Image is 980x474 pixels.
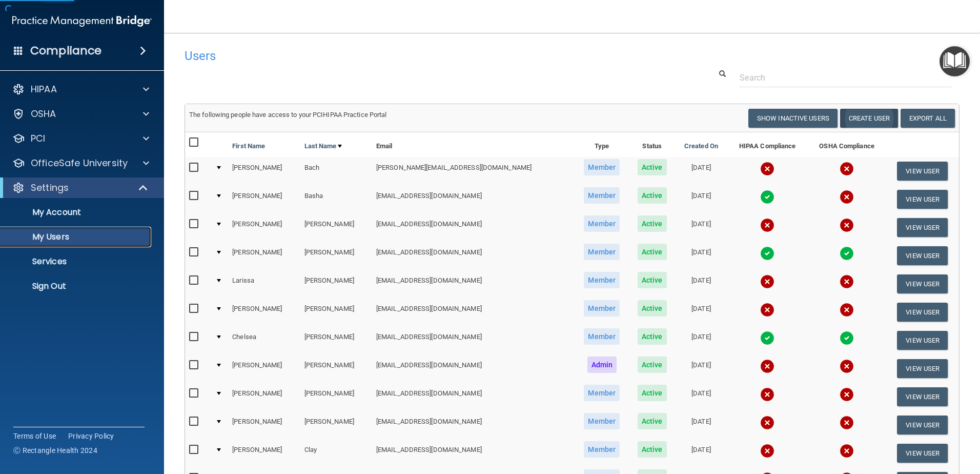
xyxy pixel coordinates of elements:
[760,387,774,402] img: cross.ca9f0e7f.svg
[228,270,300,298] td: Larissa
[675,411,727,439] td: [DATE]
[840,246,854,261] img: tick.e7d51cea.svg
[760,274,774,289] img: cross.ca9f0e7f.svg
[675,326,727,354] td: [DATE]
[638,244,667,260] span: Active
[300,213,372,242] td: [PERSON_NAME]
[897,162,948,181] button: View User
[189,111,387,118] span: The following people have access to your PCIHIPAA Practice Portal
[228,439,300,467] td: [PERSON_NAME]
[638,413,667,429] span: Active
[304,140,342,152] a: Last Name
[740,68,952,87] input: Search
[372,411,575,439] td: [EMAIL_ADDRESS][DOMAIN_NAME]
[31,157,128,169] p: OfficeSafe University
[675,298,727,326] td: [DATE]
[638,385,667,401] span: Active
[638,159,667,175] span: Active
[808,132,886,157] th: OSHA Compliance
[31,108,56,120] p: OSHA
[575,132,629,157] th: Type
[760,331,774,345] img: tick.e7d51cea.svg
[228,213,300,242] td: [PERSON_NAME]
[12,11,152,31] img: PMB logo
[31,182,69,194] p: Settings
[760,416,774,430] img: cross.ca9f0e7f.svg
[300,411,372,439] td: [PERSON_NAME]
[897,387,948,406] button: View User
[584,300,620,317] span: Member
[897,190,948,209] button: View User
[300,439,372,467] td: Clay
[228,298,300,326] td: [PERSON_NAME]
[584,272,620,288] span: Member
[12,157,149,169] a: OfficeSafe University
[228,242,300,270] td: [PERSON_NAME]
[584,385,620,401] span: Member
[940,46,970,76] button: Open Resource Center
[372,383,575,411] td: [EMAIL_ADDRESS][DOMAIN_NAME]
[760,190,774,204] img: tick.e7d51cea.svg
[897,444,948,463] button: View User
[638,272,667,288] span: Active
[228,354,300,383] td: [PERSON_NAME]
[372,185,575,213] td: [EMAIL_ADDRESS][DOMAIN_NAME]
[675,383,727,411] td: [DATE]
[684,140,718,152] a: Created On
[840,190,854,204] img: cross.ca9f0e7f.svg
[897,359,948,378] button: View User
[897,416,948,434] button: View User
[638,215,667,232] span: Active
[68,431,114,441] a: Privacy Policy
[840,162,854,176] img: cross.ca9f0e7f.svg
[629,132,675,157] th: Status
[840,218,854,232] img: cross.ca9f0e7f.svg
[638,328,667,345] span: Active
[228,157,300,185] td: [PERSON_NAME]
[760,359,774,373] img: cross.ca9f0e7f.svg
[584,187,620,204] span: Member
[897,274,948,293] button: View User
[12,108,149,120] a: OSHA
[727,132,808,157] th: HIPAA Compliance
[372,354,575,383] td: [EMAIL_ADDRESS][DOMAIN_NAME]
[300,185,372,213] td: Basha
[372,132,575,157] th: Email
[840,359,854,373] img: cross.ca9f0e7f.svg
[300,157,372,185] td: Bach
[675,157,727,185] td: [DATE]
[228,383,300,411] td: [PERSON_NAME]
[840,331,854,345] img: tick.e7d51cea.svg
[7,232,147,242] p: My Users
[638,300,667,317] span: Active
[840,274,854,289] img: cross.ca9f0e7f.svg
[675,354,727,383] td: [DATE]
[901,109,955,128] a: Export All
[372,213,575,242] td: [EMAIL_ADDRESS][DOMAIN_NAME]
[228,326,300,354] td: Chelsea
[372,157,575,185] td: [PERSON_NAME][EMAIL_ADDRESS][DOMAIN_NAME]
[929,420,968,459] iframe: Drift Widget Chat Controller
[300,326,372,354] td: [PERSON_NAME]
[897,303,948,322] button: View User
[300,354,372,383] td: [PERSON_NAME]
[760,218,774,232] img: cross.ca9f0e7f.svg
[840,387,854,402] img: cross.ca9f0e7f.svg
[228,185,300,213] td: [PERSON_NAME]
[372,439,575,467] td: [EMAIL_ADDRESS][DOMAIN_NAME]
[584,413,620,429] span: Member
[228,411,300,439] td: [PERSON_NAME]
[7,256,147,267] p: Services
[300,383,372,411] td: [PERSON_NAME]
[300,298,372,326] td: [PERSON_NAME]
[372,242,575,270] td: [EMAIL_ADDRESS][DOMAIN_NAME]
[584,215,620,232] span: Member
[675,270,727,298] td: [DATE]
[584,441,620,458] span: Member
[30,44,101,58] h4: Compliance
[372,298,575,326] td: [EMAIL_ADDRESS][DOMAIN_NAME]
[638,357,667,373] span: Active
[584,328,620,345] span: Member
[372,326,575,354] td: [EMAIL_ADDRESS][DOMAIN_NAME]
[840,444,854,458] img: cross.ca9f0e7f.svg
